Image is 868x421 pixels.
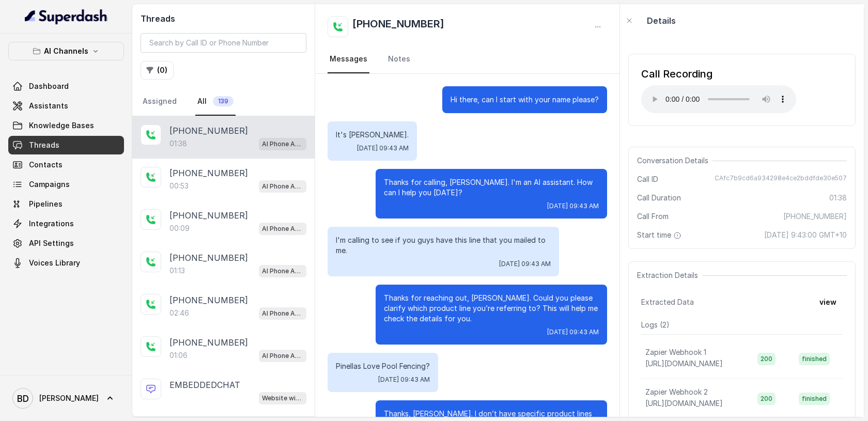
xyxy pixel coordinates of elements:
span: Call From [637,211,669,222]
p: I'm calling to see if you guys have this line that you mailed to me. [336,235,551,256]
a: Assigned [141,88,179,116]
a: Threads [8,136,124,154]
button: AI Channels [8,42,124,60]
p: AI Channels [44,45,88,57]
nav: Tabs [141,88,306,116]
p: 00:09 [169,223,190,233]
span: [DATE] 09:43 AM [378,376,430,384]
span: Conversation Details [637,155,712,166]
a: Assistants [8,97,124,115]
span: 01:38 [829,193,847,203]
span: Extracted Data [641,297,694,307]
span: [PERSON_NAME] [39,393,99,403]
a: Dashboard [8,77,124,96]
span: [PHONE_NUMBER] [783,211,847,222]
span: Knowledge Bases [29,120,94,131]
a: Notes [386,45,412,73]
span: Assistants [29,101,68,111]
nav: Tabs [328,45,607,73]
p: AI Phone Assistant [262,224,303,234]
p: Hi there, can I start with your name please? [451,95,599,105]
p: Thanks for reaching out, [PERSON_NAME]. Could you please clarify which product line you’re referr... [384,293,599,324]
button: (0) [141,61,174,80]
span: Integrations [29,219,74,229]
span: finished [799,353,830,365]
span: Threads [29,140,59,150]
span: Contacts [29,160,63,170]
p: [PHONE_NUMBER] [169,252,248,264]
a: API Settings [8,234,124,253]
p: Zapier Webhook 1 [645,347,706,357]
span: Call Duration [637,193,681,203]
span: CAfc7b9cd6a934298e4ce2bddfde30e507 [715,174,847,184]
h2: [PHONE_NUMBER] [352,17,444,37]
span: Start time [637,230,684,240]
a: All139 [195,88,236,116]
p: It's [PERSON_NAME]. [336,130,409,140]
span: [URL][DOMAIN_NAME] [645,359,723,368]
span: [DATE] 09:43 AM [547,202,599,210]
span: Call ID [637,174,658,184]
input: Search by Call ID or Phone Number [141,33,306,53]
p: Zapier Webhook 2 [645,387,708,397]
p: Thanks for calling, [PERSON_NAME]. I'm an AI assistant. How can I help you [DATE]? [384,177,599,198]
text: BD [17,393,29,404]
a: Contacts [8,155,124,174]
span: 200 [757,393,776,405]
p: Details [647,14,676,27]
a: Integrations [8,214,124,233]
a: Pipelines [8,195,124,213]
img: light.svg [25,8,108,25]
span: Voices Library [29,258,80,268]
a: Messages [328,45,369,73]
p: [PHONE_NUMBER] [169,167,248,179]
h2: Threads [141,12,306,25]
a: Campaigns [8,175,124,194]
p: EMBEDDEDCHAT [169,379,240,391]
p: AI Phone Assistant [262,308,303,319]
p: AI Phone Assistant [262,266,303,276]
span: Pipelines [29,199,63,209]
p: 01:38 [169,138,187,149]
p: Website widget [262,393,303,403]
p: [PHONE_NUMBER] [169,294,248,306]
span: [DATE] 09:43 AM [357,144,409,152]
span: [DATE] 09:43 AM [499,260,551,268]
span: Campaigns [29,179,70,190]
p: [PHONE_NUMBER] [169,209,248,222]
span: 200 [757,353,776,365]
p: Logs ( 2 ) [641,320,843,330]
span: [DATE] 9:43:00 GMT+10 [764,230,847,240]
a: [PERSON_NAME] [8,384,124,413]
button: view [813,293,843,311]
span: [URL][DOMAIN_NAME] [645,399,723,408]
a: Voices Library [8,254,124,272]
p: AI Phone Assistant [262,139,303,149]
p: [PHONE_NUMBER] [169,336,248,349]
audio: Your browser does not support the audio element. [641,85,796,113]
p: AI Phone Assistant [262,181,303,192]
p: 02:46 [169,308,189,318]
span: API Settings [29,238,74,248]
span: Dashboard [29,81,69,91]
span: 139 [213,96,234,106]
p: 01:06 [169,350,188,361]
p: AI Phone Assistant [262,351,303,361]
p: 00:53 [169,181,189,191]
span: finished [799,393,830,405]
a: Knowledge Bases [8,116,124,135]
span: Extraction Details [637,270,702,280]
p: Pinellas Love Pool Fencing? [336,361,430,371]
div: Call Recording [641,67,796,81]
p: [PHONE_NUMBER] [169,124,248,137]
span: [DATE] 09:43 AM [547,328,599,336]
p: 01:13 [169,266,185,276]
